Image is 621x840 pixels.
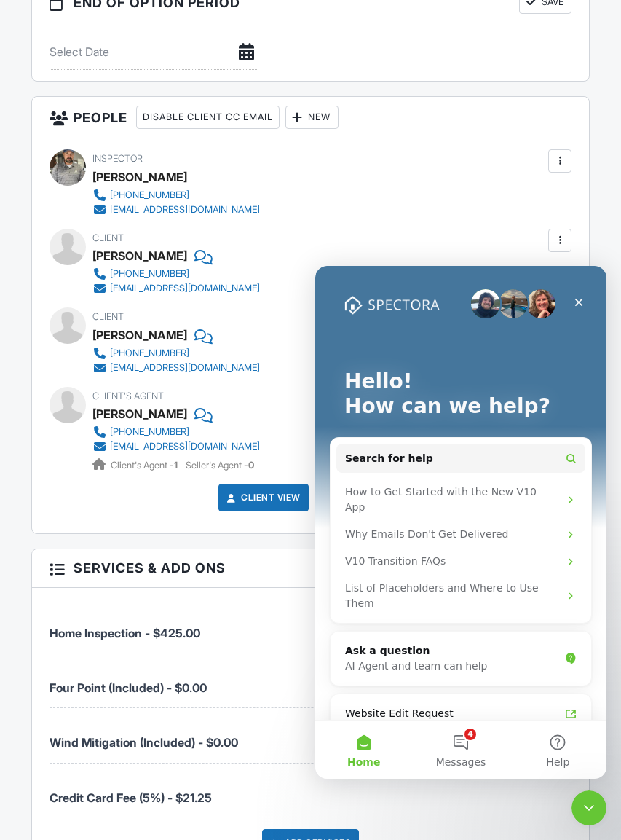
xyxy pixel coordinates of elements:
div: [PHONE_NUMBER] [110,426,189,438]
div: [PERSON_NAME] [92,166,187,188]
a: [EMAIL_ADDRESS][DOMAIN_NAME] [92,203,260,217]
li: Manual fee: Four Point (Included) [50,653,572,708]
span: Client [92,311,124,322]
div: [EMAIL_ADDRESS][DOMAIN_NAME] [110,204,260,216]
li: Manual fee: Wind Mitigation (Included) [50,708,572,763]
span: Inspector [92,153,143,164]
strong: 0 [248,460,254,471]
h3: People [32,97,590,138]
strong: 1 [174,460,178,471]
div: New [285,106,339,129]
span: Home Inspection - $425.00 [50,626,200,640]
div: [EMAIL_ADDRESS][DOMAIN_NAME] [110,362,260,374]
a: Client View [224,490,301,505]
div: [PHONE_NUMBER] [110,268,189,280]
span: Seller's Agent - [186,460,254,471]
div: [EMAIL_ADDRESS][DOMAIN_NAME] [110,441,260,452]
div: [PHONE_NUMBER] [110,189,189,201]
a: [PERSON_NAME] [92,403,187,425]
span: Client's Agent - [111,460,180,471]
div: [PERSON_NAME] [92,324,187,346]
a: [EMAIL_ADDRESS][DOMAIN_NAME] [92,439,260,454]
a: [EMAIL_ADDRESS][DOMAIN_NAME] [92,361,260,375]
li: Manual fee: Home Inspection [50,599,572,653]
span: Client's Agent [92,390,164,401]
span: Client [92,232,124,243]
span: Four Point (Included) - $0.00 [50,680,207,695]
a: [PHONE_NUMBER] [92,425,260,439]
span: Credit Card Fee (5%) - $21.25 [50,790,212,805]
div: Disable Client CC Email [136,106,280,129]
a: [PHONE_NUMBER] [92,346,260,361]
iframe: Intercom live chat [571,790,606,825]
a: [PHONE_NUMBER] [92,188,260,203]
div: [PERSON_NAME] [92,245,187,267]
span: Wind Mitigation (Included) - $0.00 [50,735,238,750]
li: Manual fee: Credit Card Fee (5%) [50,764,572,817]
h3: Services & Add ons [32,549,590,587]
input: Select Date [50,34,257,70]
a: [EMAIL_ADDRESS][DOMAIN_NAME] [92,281,260,296]
div: [PHONE_NUMBER] [110,348,189,359]
a: [PHONE_NUMBER] [92,267,260,281]
div: [EMAIL_ADDRESS][DOMAIN_NAME] [110,283,260,294]
iframe: Intercom live chat [315,266,606,779]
